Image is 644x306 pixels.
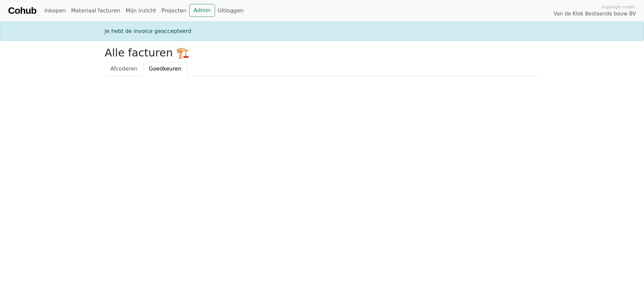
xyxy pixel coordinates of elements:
[149,65,181,72] span: Goedkeuren
[110,65,138,72] span: Afcoderen
[143,62,187,76] a: Goedkeuren
[602,4,636,10] span: Ingelogd onder:
[105,62,143,76] a: Afcoderen
[68,4,123,17] a: Materiaal facturen
[215,4,246,17] a: Uitloggen
[8,3,36,19] a: Cohub
[101,27,543,35] div: Je hebt de invoice geaccepteerd
[123,4,159,17] a: Mijn inzicht
[189,4,215,17] a: Admin
[42,4,68,17] a: Inkopen
[105,46,539,59] h2: Alle facturen 🏗️
[159,4,189,17] a: Projecten
[553,10,636,18] span: Van de Klok Bestaande bouw BV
